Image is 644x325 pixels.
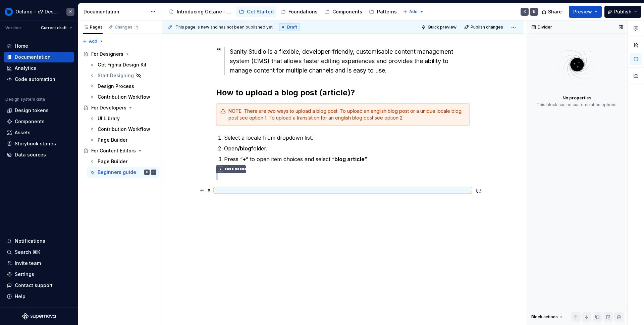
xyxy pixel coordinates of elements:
a: For Designers [80,49,159,59]
div: Octane - cV Design System [15,8,58,15]
span: Quick preview [428,25,457,30]
a: Settings [4,269,74,280]
div: Code automation [15,76,55,83]
span: Add [89,39,97,44]
div: K [533,9,535,14]
a: Start Designing [87,70,159,81]
p: Select a locale from dropdown list. [224,134,470,142]
span: Share [548,8,562,15]
div: Page Builder [98,137,127,143]
a: UI Library [87,113,159,124]
button: Share [538,6,566,18]
div: Introducing Octane – a single source of truth for brand, design, and content. [177,8,232,15]
div: Changes [115,25,139,30]
a: Components [322,6,365,17]
div: Invite team [15,260,41,267]
button: Octane - cV Design SystemK [1,4,76,19]
div: Contribution Workflow [98,94,150,100]
a: Components [4,116,74,127]
a: Design Process [87,81,159,92]
svg: Supernova Logo [22,313,56,320]
a: For Developers [80,102,159,113]
div: Components [332,8,362,15]
button: Quick preview [419,22,460,32]
button: Notifications [4,236,74,246]
a: Data sources [4,149,74,160]
span: Draft [287,25,297,30]
div: For Content Editors [91,147,136,154]
span: Publish changes [471,25,503,30]
button: Current draft [38,23,75,33]
a: Storybook stories [4,138,74,149]
div: Page tree [166,5,399,18]
div: Beginners guide [98,169,136,176]
div: Pages [83,25,103,30]
span: Publish [614,8,632,15]
div: Settings [15,271,34,278]
a: Page Builder [87,135,159,145]
button: Publish changes [462,22,506,32]
span: Preview [573,8,592,15]
img: 26998d5e-8903-4050-8939-6da79a9ddf72.png [5,8,13,16]
div: K [153,169,155,176]
div: K [146,169,148,176]
div: Design system data [5,97,45,102]
div: K [524,9,526,14]
a: Page Builder [87,156,159,167]
div: Block actions [531,314,558,320]
div: For Designers [91,51,123,57]
div: Block actions [531,312,564,322]
p: Press “ ” to open item choices and select “ ”. [224,155,470,163]
div: Get Figma Design Kit [98,61,147,68]
div: Help [15,293,25,300]
div: Home [15,43,28,49]
div: Patterns [377,8,397,15]
button: Add [80,37,106,46]
span: Add [409,9,418,14]
div: Data sources [15,151,46,158]
div: Components [15,118,45,125]
div: Page Builder [98,158,127,165]
div: Assets [15,129,31,136]
div: Sanity Studio is a flexible, developer-friendly, customisable content management system (CMS) tha... [230,47,470,75]
a: Get Figma Design Kit [87,59,159,70]
span: This page is new and has not been published yet. [175,25,274,30]
div: Contribution Workflow [98,126,150,133]
button: Preview [569,6,602,18]
button: Search ⌘K [4,247,74,258]
a: Foundations [278,6,320,17]
div: Foundations [288,8,318,15]
a: Documentation [4,52,74,62]
button: Help [4,291,74,302]
a: Invite team [4,258,74,269]
span: Current draft [41,25,67,31]
div: No properties [562,95,591,101]
div: Documentation [84,8,147,15]
p: Open folder. [224,144,470,152]
span: 1 [134,25,139,30]
div: Design Process [98,83,134,90]
div: K [69,9,72,14]
div: For Developers [91,104,126,111]
strong: + [243,156,246,162]
button: Contact support [4,280,74,291]
div: Storybook stories [15,140,56,147]
div: Design tokens [15,107,49,114]
div: This block has no customization options. [537,102,618,107]
a: Get Started [236,6,276,17]
a: Contribution Workflow [87,92,159,102]
div: Contact support [15,282,53,289]
div: Search ⌘K [15,249,40,256]
a: Home [4,41,74,51]
a: Contribution Workflow [87,124,159,135]
div: Version [5,25,21,31]
a: Analytics [4,63,74,74]
button: Publish [604,6,641,18]
button: Add [401,7,426,16]
a: Assets [4,127,74,138]
a: Patterns [366,6,399,17]
div: NOTE: There are two ways to upload a blog post. To upload an english blog post or a unique locale... [228,108,465,121]
a: Design tokens [4,105,74,116]
div: UI Library [98,115,120,122]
